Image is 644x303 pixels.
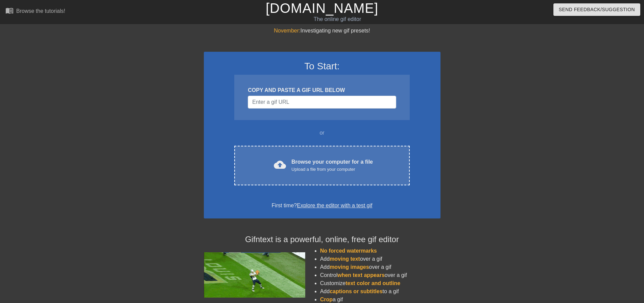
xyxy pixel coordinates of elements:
span: No forced watermarks [320,248,377,254]
div: Upload a file from your computer [291,166,373,173]
span: Crop [320,297,333,302]
div: Investigating new gif presets! [204,27,440,35]
li: Add over a gif [320,255,440,263]
span: text color and outline [345,280,400,286]
div: Browse the tutorials! [16,8,65,14]
h4: Gifntext is a powerful, online, free gif editor [204,235,440,244]
a: Explore the editor with a test gif [297,203,372,208]
input: Username [248,96,396,109]
button: Send Feedback/Suggestion [553,3,640,16]
li: Control over a gif [320,271,440,279]
div: Browse your computer for a file [291,158,373,173]
div: First time? [213,202,432,210]
span: captions or subtitles [330,288,382,294]
li: Customize [320,279,440,287]
li: Add to a gif [320,287,440,296]
span: when text appears [337,272,385,278]
span: menu_book [5,6,14,15]
img: football_small.gif [204,252,305,298]
span: moving text [330,256,360,262]
h3: To Start: [213,61,432,72]
span: cloud_upload [274,159,286,171]
li: Add over a gif [320,263,440,271]
span: moving images [330,264,369,270]
span: November: [274,28,300,33]
span: Send Feedback/Suggestion [559,5,635,14]
div: COPY AND PASTE A GIF URL BELOW [248,86,396,94]
div: or [221,129,423,137]
a: [DOMAIN_NAME] [266,1,378,16]
div: The online gif editor [218,15,457,23]
a: Browse the tutorials! [5,6,65,17]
